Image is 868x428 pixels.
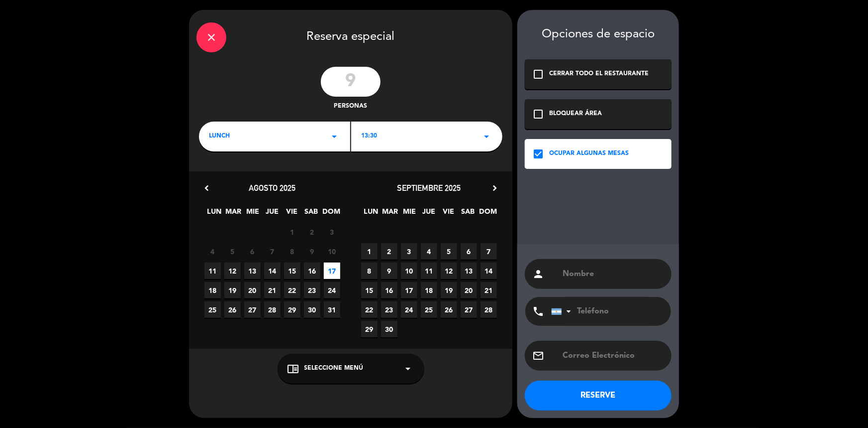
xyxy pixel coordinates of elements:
[401,243,417,260] span: 3
[204,301,221,318] span: 25
[381,263,397,279] span: 9
[549,69,649,79] div: CERRAR TODO EL RESTAURANTE
[264,243,281,260] span: 7
[322,206,339,222] span: DOM
[201,183,212,193] i: chevron_left
[324,282,340,298] span: 24
[284,263,300,279] span: 15
[321,67,381,97] input: 0
[324,263,340,279] span: 17
[224,263,241,279] span: 12
[334,102,368,112] span: personas
[525,27,672,42] div: Opciones de espacio
[204,243,221,260] span: 4
[532,148,544,160] i: check_box
[401,263,417,279] span: 10
[224,301,241,318] span: 26
[284,301,300,318] span: 29
[381,321,397,337] span: 30
[401,301,417,318] span: 24
[397,183,461,193] span: septiembre 2025
[381,243,397,260] span: 2
[549,149,629,159] div: OCUPAR ALGUNAS MESAS
[532,268,544,280] i: person
[361,243,378,260] span: 1
[284,224,300,240] span: 1
[204,282,221,298] span: 18
[264,263,281,279] span: 14
[244,243,261,260] span: 6
[264,206,281,222] span: JUE
[401,206,418,222] span: MIE
[361,301,378,318] span: 22
[421,263,437,279] span: 11
[361,263,378,279] span: 8
[284,282,300,298] span: 22
[303,206,319,222] span: SAB
[421,282,437,298] span: 18
[324,243,340,260] span: 10
[481,263,497,279] span: 14
[461,263,477,279] span: 13
[224,243,241,260] span: 5
[361,132,377,142] span: 13:30
[461,243,477,260] span: 6
[209,132,230,142] span: LUNCH
[402,363,414,375] i: arrow_drop_down
[479,206,495,222] span: DOM
[489,183,500,193] i: chevron_right
[224,282,241,298] span: 19
[421,243,437,260] span: 4
[244,282,261,298] span: 20
[284,243,300,260] span: 8
[481,131,492,143] i: arrow_drop_down
[532,350,544,362] i: email
[361,282,378,298] span: 15
[284,206,300,222] span: VIE
[532,108,544,120] i: check_box_outline_blank
[552,297,575,325] div: Argentina: +54
[206,206,222,222] span: LUN
[401,282,417,298] span: 17
[532,68,544,80] i: check_box_outline_blank
[244,263,261,279] span: 13
[363,206,379,222] span: LUN
[525,381,672,411] button: RESERVE
[304,364,364,374] span: Seleccione Menú
[381,301,397,318] span: 23
[324,224,340,240] span: 3
[440,206,457,222] span: VIE
[441,282,457,298] span: 19
[421,206,437,222] span: JUE
[461,301,477,318] span: 27
[441,243,457,260] span: 5
[562,349,664,363] input: Correo Electrónico
[264,282,281,298] span: 21
[304,282,320,298] span: 23
[461,282,477,298] span: 20
[304,263,320,279] span: 16
[205,31,217,43] i: close
[304,301,320,318] span: 30
[304,224,320,240] span: 2
[264,301,281,318] span: 28
[304,243,320,260] span: 9
[204,263,221,279] span: 11
[288,363,299,375] i: chrome_reader_mode
[382,206,398,222] span: MAR
[441,301,457,318] span: 26
[189,10,512,62] div: Reserva especial
[361,321,378,337] span: 29
[551,297,661,326] input: Teléfono
[481,301,497,318] span: 28
[562,267,664,281] input: Nombre
[460,206,476,222] span: SAB
[249,183,296,193] span: agosto 2025
[549,109,602,119] div: BLOQUEAR ÁREA
[245,206,261,222] span: MIE
[441,263,457,279] span: 12
[244,301,261,318] span: 27
[328,131,340,143] i: arrow_drop_down
[421,301,437,318] span: 25
[381,282,397,298] span: 16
